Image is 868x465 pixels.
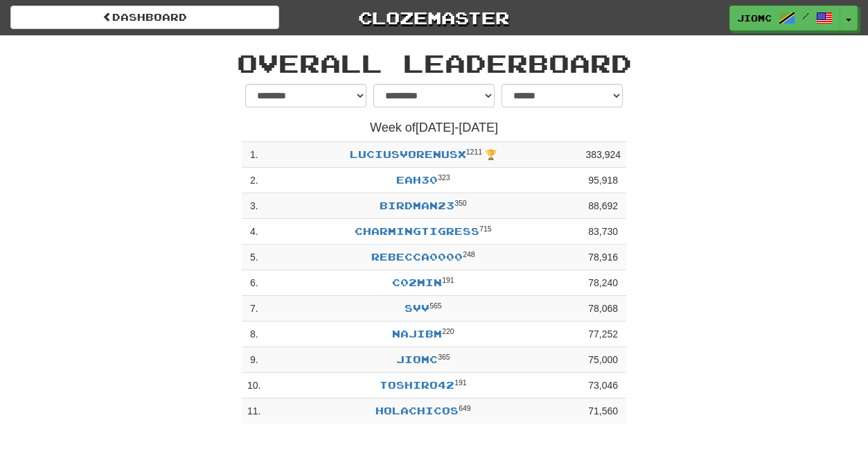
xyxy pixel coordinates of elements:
[396,353,438,365] a: JioMc
[380,200,454,211] a: birdman23
[380,379,454,391] a: Toshiro42
[466,148,482,156] sup: Level 1211
[580,270,626,296] td: 78,240
[580,193,626,219] td: 88,692
[580,398,626,424] td: 71,560
[580,347,626,373] td: 75,000
[242,245,266,270] td: 5 .
[300,6,569,30] a: Clozemaster
[463,250,475,258] sup: Level 248
[242,296,266,322] td: 7 .
[242,270,266,296] td: 6 .
[242,322,266,347] td: 8 .
[375,405,459,416] a: Holachicos
[580,322,626,347] td: 77,252
[392,328,442,340] a: NajibM
[454,378,467,387] sup: Level 191
[438,353,450,361] sup: Level 365
[459,404,471,412] sup: Level 649
[242,193,266,219] td: 3 .
[802,11,809,21] span: /
[580,168,626,193] td: 95,918
[580,219,626,245] td: 83,730
[396,174,438,186] a: EAH30
[580,373,626,398] td: 73,046
[242,142,266,168] td: 1 .
[442,327,454,335] sup: Level 220
[454,199,467,207] sup: Level 350
[242,373,266,398] td: 10 .
[355,225,479,237] a: CharmingTigress
[242,121,626,135] h4: Week of [DATE] - [DATE]
[438,173,450,182] sup: Level 323
[485,149,497,160] span: 🏆
[242,168,266,193] td: 2 .
[39,49,829,77] h1: Overall Leaderboard
[580,245,626,270] td: 78,916
[242,347,266,373] td: 9 .
[242,219,266,245] td: 4 .
[429,301,442,310] sup: Level 565
[729,6,840,30] a: JioMc /
[10,6,279,29] a: dashboard
[242,398,266,424] td: 11 .
[350,148,466,160] a: LuciusVorenusX
[442,276,454,284] sup: Level 191
[737,12,772,24] span: JioMc
[392,277,442,288] a: c02min
[371,251,463,263] a: Rebecca0000
[479,225,492,233] sup: Level 715
[580,296,626,322] td: 78,068
[405,302,429,314] a: svv
[580,142,626,168] td: 383,924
